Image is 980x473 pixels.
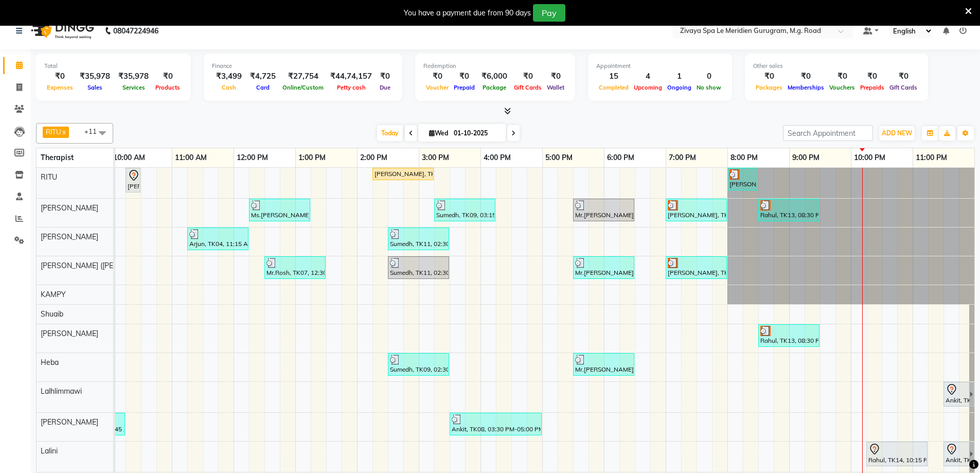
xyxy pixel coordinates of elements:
div: ₹0 [153,71,183,82]
a: x [61,128,66,136]
div: Ankit, TK16, 11:30 PM-12:30 AM, Swedish De-Stress - 60 Mins [945,383,970,405]
span: Products [153,84,183,91]
span: Due [377,84,393,91]
button: Pay [533,4,565,22]
div: Mr.[PERSON_NAME], TK06, 05:30 PM-06:30 PM, Javanese Pampering - 60 Mins [574,258,633,277]
div: ₹0 [858,71,887,82]
a: 1:00 PM [296,150,328,165]
div: ₹0 [887,71,920,82]
span: Card [254,84,272,91]
span: Memberships [785,84,827,91]
a: 6:00 PM [604,150,637,165]
button: ADD NEW [879,126,915,141]
span: Today [377,125,403,141]
span: [PERSON_NAME] [41,203,98,213]
a: 7:00 PM [666,150,699,165]
span: Services [120,84,148,91]
span: Cash [219,84,239,91]
div: 4 [631,71,665,82]
span: +11 [84,127,104,135]
div: Sumedh, TK11, 02:30 PM-03:30 PM, Fusion Therapy - 60 Mins [389,229,448,249]
span: Vouchers [827,84,858,91]
div: Ankit, TK15, 11:30 PM-12:30 AM, Swedish De-Stress - 60 Mins [945,443,970,465]
span: Expenses [44,84,76,91]
input: Search Appointment [783,125,873,141]
div: ₹35,978 [114,71,153,82]
div: Sumedh, TK09, 03:15 PM-04:15 PM, Fusion Therapy - 60 Mins [435,200,494,220]
span: No show [694,84,724,91]
div: 1 [665,71,694,82]
div: You have a payment due from 90 days [404,8,531,19]
span: Gift Cards [887,84,920,91]
span: Shuaib [41,309,63,319]
span: Prepaids [858,84,887,91]
div: [PERSON_NAME], TK02, 07:00 PM-08:00 PM, Javanese Pampering - 60 Mins [667,258,726,277]
div: ₹3,499 [212,71,246,82]
div: ₹0 [827,71,858,82]
div: Rahul, TK13, 08:30 PM-09:30 PM, Fusion Therapy - 60 Mins [759,200,818,220]
input: 2025-10-01 [451,126,502,141]
a: 10:00 PM [851,150,888,165]
div: [PERSON_NAME], TK01, 10:15 AM-10:30 AM, Javanese Pampering - 60 Mins [127,169,139,191]
div: ₹6,000 [477,71,511,82]
div: ₹0 [376,71,394,82]
span: Online/Custom [280,84,326,91]
div: ₹44,74,157 [326,71,376,82]
a: 11:00 AM [172,150,209,165]
span: Prepaid [451,84,477,91]
span: Lalini [41,446,58,456]
span: Gift Cards [511,84,544,91]
a: 5:00 PM [543,150,575,165]
div: Mr.Rosh, TK07, 12:30 PM-01:30 PM, [GEOGRAPHIC_DATA] - 60 Mins [265,258,325,277]
div: Redemption [423,62,567,71]
div: ₹27,754 [280,71,326,82]
a: 4:00 PM [481,150,513,165]
span: Petty cash [334,84,368,91]
span: Ongoing [665,84,694,91]
span: RITU [41,172,57,182]
div: Total [44,62,183,71]
a: 10:00 AM [111,150,148,165]
div: [PERSON_NAME], TK17, 08:00 PM-08:30 PM, HAIR WASH [728,169,757,189]
a: 3:00 PM [419,150,452,165]
span: [PERSON_NAME] [41,417,98,427]
div: ₹0 [423,71,451,82]
img: logo [26,16,97,45]
span: Package [480,84,509,91]
a: 12:00 PM [234,150,271,165]
a: 8:00 PM [728,150,760,165]
span: Lalhlimmawi [41,387,82,396]
div: ₹0 [544,71,567,82]
div: Rahul, TK14, 10:15 PM-11:15 PM, Royal Siam - 60 Mins [867,443,926,465]
div: Rahul, TK13, 08:30 PM-09:30 PM, [GEOGRAPHIC_DATA] - 60 Mins [759,326,818,345]
a: 9:00 PM [790,150,822,165]
div: Sumedh, TK09, 02:30 PM-03:30 PM, Fusion Therapy - 60 Mins [389,355,448,374]
span: Packages [753,84,785,91]
span: Therapist [41,153,74,162]
div: 0 [694,71,724,82]
div: Sumedh, TK11, 02:30 PM-03:30 PM, Fusion Therapy - 60 Mins [389,258,448,277]
span: [PERSON_NAME] [41,232,98,241]
div: [PERSON_NAME], TK12, 07:00 PM-08:00 PM, Javanese Pampering - 60 Mins [667,200,726,220]
div: ₹4,725 [246,71,280,82]
div: Ankit, TK08, 03:30 PM-05:00 PM, Royal Siam - 90 Mins [451,414,541,434]
div: Other sales [753,62,920,71]
div: ₹0 [511,71,544,82]
span: Voucher [423,84,451,91]
div: Mr.[PERSON_NAME], TK06, 05:30 PM-06:30 PM, Javanese Pampering - 60 Mins [574,355,633,374]
div: [PERSON_NAME], TK10, 02:15 PM-03:15 PM, Swedish De-Stress - 60 Mins [373,169,433,179]
span: Wed [426,129,451,137]
div: ₹0 [753,71,785,82]
div: 15 [596,71,631,82]
div: Appointment [596,62,724,71]
span: Upcoming [631,84,665,91]
div: Finance [212,62,394,71]
div: ₹0 [451,71,477,82]
span: KAMPY [41,290,66,299]
span: [PERSON_NAME] ([PERSON_NAME]) [41,261,162,270]
b: 08047224946 [113,16,158,45]
a: 11:00 PM [913,150,950,165]
span: [PERSON_NAME] [41,329,98,338]
div: Arjun, TK04, 11:15 AM-12:15 PM, Swedish De-Stress - 60 Mins [188,229,247,249]
span: ADD NEW [882,129,912,137]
